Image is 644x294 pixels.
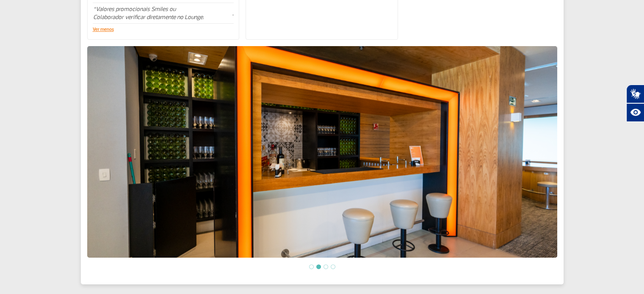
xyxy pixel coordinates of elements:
p: . [208,9,233,17]
em: *Valores promocionais Smiles ou Colaborador verificar diretamente no Lounge. [93,5,204,21]
button: Abrir tradutor de língua de sinais. [626,85,644,103]
button: Ver menos [93,27,114,32]
div: Plugin de acessibilidade da Hand Talk. [626,85,644,122]
button: Abrir recursos assistivos. [626,103,644,122]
